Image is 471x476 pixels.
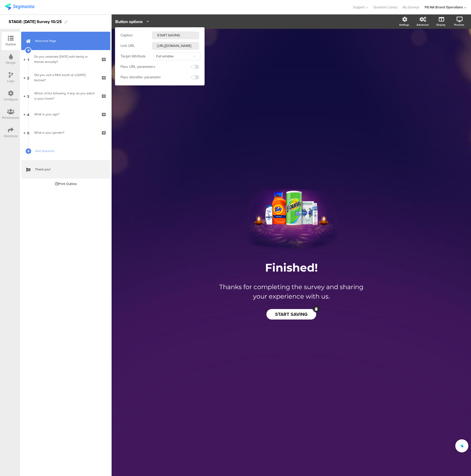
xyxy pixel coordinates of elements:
div: Permissions [2,115,19,120]
a: 4 What is your age? [21,105,110,123]
span: 3 [27,93,29,99]
div: Design [6,60,16,65]
span: START SAVING [275,311,308,318]
div: Target Attribute [121,54,146,59]
span: Thank you! [35,167,102,172]
input: Type link URL... [152,42,199,50]
img: segmanta logo [5,3,34,10]
a: 3 Which of the following, if any, do you watch in your home? [21,87,110,105]
p: Finished! [194,261,388,274]
span: Add Question [35,148,102,154]
div: Advanced [417,23,429,27]
img: segmanta-icon-final.svg [460,444,463,447]
span: 4 [27,111,29,117]
div: What is your age? [34,112,97,117]
span: 1 [28,56,29,62]
a: 2 Did you visit a P&G booth at a [DATE] festival? [21,68,110,87]
div: Link URL [121,43,135,48]
div: Outline [6,42,16,47]
div: STAGE: [DATE] Survey 10/25 [9,18,62,26]
div: Display [436,23,445,27]
div: Configure [4,97,18,102]
div: Print Outline [55,181,77,186]
button: Button options [115,16,149,27]
div: What is your gender? [34,130,97,135]
span: Support [353,5,365,10]
a: 5 What is your gender? [21,123,110,142]
div: Settings [399,23,409,27]
div: Did you visit a P&G booth at a Diwali festival? [34,72,97,83]
div: Preview [454,23,464,27]
div: Caption [121,33,133,38]
input: Type caption... [152,31,199,39]
div: Which of the following, if any, do you watch in your home? [34,91,97,101]
a: 1 Do you celebrate [DATE] with family or friends annually? [21,50,110,68]
div: Do you celebrate Diwali with family or friends annually? [34,54,97,64]
a: Thank you! [21,160,110,178]
a: Welcome Page [21,32,110,50]
span: 5 [27,130,29,136]
div: Logic [7,79,15,83]
div: PG NA Brand Operations [425,5,463,10]
input: Select [153,52,200,60]
button: START SAVING [266,309,316,320]
span: Welcome Page [35,38,102,44]
span: Button options [115,19,143,25]
div: Distribute [4,134,18,138]
div: Pass URL parameters [121,64,155,69]
span: 2 [27,75,29,80]
div: Pass identifier parameter [121,75,161,80]
p: Thanks for completing the survey and sharing your experience with us. [213,282,370,301]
